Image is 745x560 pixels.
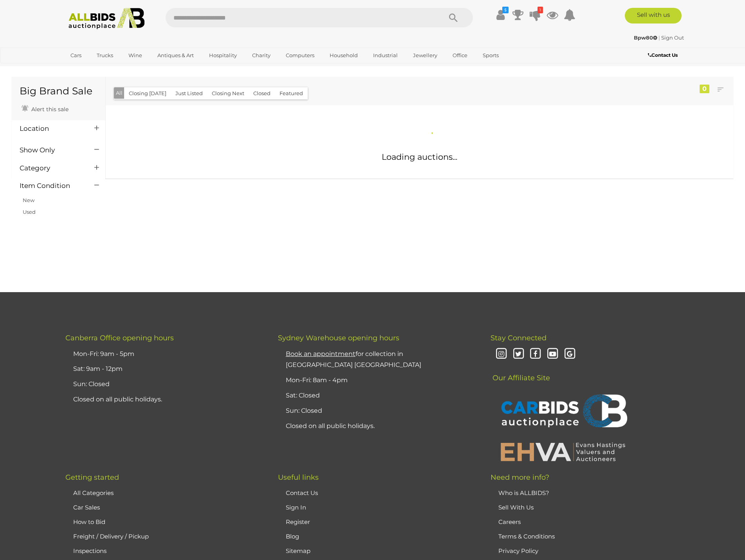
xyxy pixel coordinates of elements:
[286,350,355,358] u: Book an appointment
[247,49,276,62] a: Charity
[512,347,525,361] i: Twitter
[491,334,547,342] span: Stay Connected
[92,49,118,62] a: Trucks
[648,51,680,60] a: Contact Us
[65,334,174,342] span: Canberra Office opening hours
[249,87,275,99] button: Closed
[20,103,70,114] a: Alert this sale
[123,49,147,62] a: Wine
[29,106,69,113] span: Alert this sale
[71,392,258,407] li: Closed on all public holidays.
[529,347,542,361] i: Facebook
[498,489,549,497] a: Who is ALLBIDS?
[434,8,473,27] button: Search
[634,34,658,41] a: Bpw80
[286,350,421,369] a: Book an appointmentfor collection in [GEOGRAPHIC_DATA] [GEOGRAPHIC_DATA]
[382,152,457,162] span: Loading auctions...
[20,146,83,154] h4: Show Only
[20,182,83,190] h4: Item Condition
[498,533,555,540] a: Terms & Conditions
[207,87,249,99] button: Closing Next
[495,8,507,22] a: $
[284,388,471,403] li: Sat: Closed
[478,49,504,62] a: Sports
[491,473,549,482] span: Need more info?
[204,49,242,62] a: Hospitality
[498,547,538,555] a: Privacy Policy
[648,52,678,58] b: Contact Us
[286,489,318,497] a: Contact Us
[284,373,471,388] li: Mon-Fri: 8am - 4pm
[625,8,682,23] a: Sell with us
[73,504,100,511] a: Car Sales
[281,49,319,62] a: Computers
[498,518,521,526] a: Careers
[284,403,471,419] li: Sun: Closed
[65,62,131,75] a: [GEOGRAPHIC_DATA]
[23,197,34,203] a: New
[124,87,171,99] button: Closing [DATE]
[634,34,657,41] strong: Bpw80
[23,209,36,215] a: Used
[64,8,149,29] img: Allbids.com.au
[20,86,97,97] h1: Big Brand Sale
[286,533,299,540] a: Blog
[538,7,543,13] i: 1
[494,347,508,361] i: Instagram
[661,34,684,41] a: Sign Out
[171,87,207,99] button: Just Listed
[286,518,310,526] a: Register
[275,87,308,99] button: Featured
[700,85,709,93] div: 0
[368,49,403,62] a: Industrial
[73,489,114,497] a: All Categories
[71,347,258,362] li: Mon-Fri: 9am - 5pm
[71,361,258,377] li: Sat: 9am - 12pm
[286,504,306,511] a: Sign In
[408,49,442,62] a: Jewellery
[278,334,399,342] span: Sydney Warehouse opening hours
[529,8,541,22] a: 1
[114,87,124,99] button: All
[73,533,149,540] a: Freight / Delivery / Pickup
[286,547,310,555] a: Sitemap
[502,7,509,13] i: $
[498,504,534,511] a: Sell With Us
[284,419,471,434] li: Closed on all public holidays.
[65,473,119,482] span: Getting started
[325,49,363,62] a: Household
[491,362,550,382] span: Our Affiliate Site
[20,164,83,172] h4: Category
[20,125,83,132] h4: Location
[71,377,258,392] li: Sun: Closed
[447,49,473,62] a: Office
[73,547,106,555] a: Inspections
[278,473,319,482] span: Useful links
[73,518,105,526] a: How to Bid
[496,441,630,462] img: EHVA | Evans Hastings Valuers and Auctioneers
[546,347,559,361] i: Youtube
[563,347,577,361] i: Google
[496,386,630,438] img: CARBIDS Auctionplace
[152,49,199,62] a: Antiques & Art
[658,34,660,41] span: |
[65,49,87,62] a: Cars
